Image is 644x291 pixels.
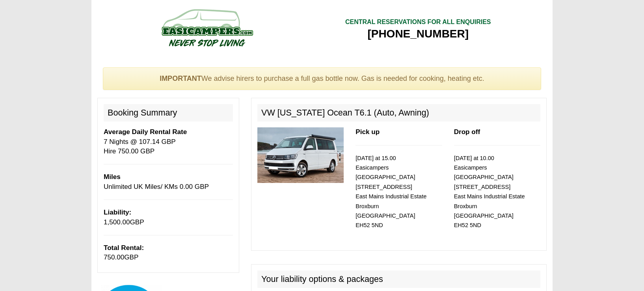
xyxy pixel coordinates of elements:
div: We advise hirers to purchase a full gas bottle now. Gas is needed for cooking, heating etc. [103,67,541,90]
p: Unlimited UK Miles/ KMs 0.00 GBP [104,172,233,192]
b: Pick up [356,128,380,136]
strong: IMPORTANT [160,75,201,82]
img: campers-checkout-logo.png [132,6,282,49]
h2: Your liability options & packages [257,270,540,288]
b: Total Rental: [104,244,144,252]
div: [PHONE_NUMBER] [345,27,491,41]
img: 315.jpg [257,127,344,183]
b: Miles [104,173,121,181]
span: 750.00 [104,254,124,261]
small: [DATE] at 10.00 Easicampers [GEOGRAPHIC_DATA] [STREET_ADDRESS] East Mains Industrial Estate Broxb... [454,155,525,229]
b: Average Daily Rental Rate [104,128,187,136]
p: 7 Nights @ 107.14 GBP Hire 750.00 GBP [104,127,233,156]
b: Drop off [454,128,480,136]
b: Liability: [104,209,131,216]
p: GBP [104,243,233,263]
h2: VW [US_STATE] Ocean T6.1 (Auto, Awning) [257,104,540,121]
small: [DATE] at 15.00 Easicampers [GEOGRAPHIC_DATA] [STREET_ADDRESS] East Mains Industrial Estate Broxb... [356,155,426,229]
span: 1,500.00 [104,218,130,226]
p: GBP [104,208,233,227]
h2: Booking Summary [104,104,233,121]
div: CENTRAL RESERVATIONS FOR ALL ENQUIRIES [345,18,491,27]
